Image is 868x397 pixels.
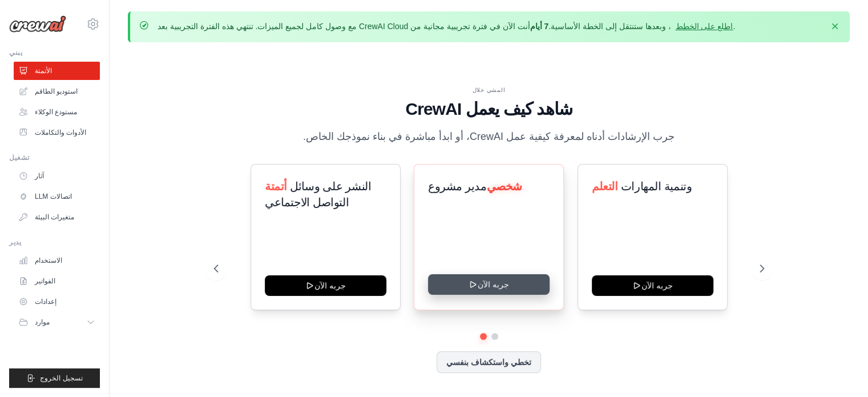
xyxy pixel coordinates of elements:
[621,180,692,193] font: وتنمية المهارات
[265,275,386,296] button: جربه الآن
[9,238,21,246] font: يدير
[592,180,618,193] font: التعلم
[35,213,74,221] font: متغيرات البيئة
[487,180,522,193] font: شخصي
[446,358,531,367] font: تخطي واستكشاف بنفسي
[35,277,55,285] font: الفواتير
[592,275,713,296] button: جربه الآن
[14,272,100,290] a: الفواتير
[14,251,100,270] a: الاستخدام
[428,274,550,295] button: جربه الآن
[265,180,287,193] font: أتمتة
[530,22,548,31] font: 7 أيام
[35,256,62,264] font: الاستخدام
[14,62,100,80] a: الأتمتة
[548,22,671,31] font: ، وبعدها ستنتقل إلى الخطة الأساسية.
[35,108,77,116] font: مستودع الوكلاء
[265,180,371,208] font: النشر على وسائل التواصل الاجتماعي
[405,99,572,118] font: شاهد كيف يعمل CrewAI
[35,318,50,326] font: موارد
[14,167,100,185] a: آثار
[473,87,506,93] font: المشي خلال
[314,281,345,290] font: جربه الآن
[9,49,22,57] font: يبني
[14,208,100,226] a: متغيرات البيئة
[9,154,30,162] font: تشغيل
[675,22,733,31] a: اطلع على الخطط
[158,22,530,31] font: أنت الآن في فترة تجريبية مجانية من CrewAI Cloud مع وصول كامل لجميع الميزات. تنتهي هذه الفترة التج...
[35,67,52,75] font: الأتمتة
[14,82,100,101] a: استوديو الطاقم
[14,123,100,142] a: الأدوات والتكاملات
[303,131,675,142] font: جرب الإرشادات أدناه لمعرفة كيفية عمل CrewAI، أو ابدأ مباشرة في بناء نموذجك الخاص.
[40,374,82,382] font: تسجيل الخروج
[428,180,487,193] font: مدير مشروع
[9,15,66,33] img: الشعار
[14,292,100,311] a: إعدادات
[641,281,673,290] font: جربه الآن
[733,22,735,31] font: .
[437,351,541,373] button: تخطي واستكشاف بنفسي
[35,298,56,306] font: إعدادات
[14,187,100,206] a: اتصالات LLM
[14,103,100,121] a: مستودع الوكلاء
[35,193,72,200] font: اتصالات LLM
[811,342,868,397] iframe: أداة الدردشة
[35,172,44,180] font: آثار
[35,129,86,137] font: الأدوات والتكاملات
[14,313,100,331] button: موارد
[9,368,100,388] button: تسجيل الخروج
[35,87,78,95] font: استوديو الطاقم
